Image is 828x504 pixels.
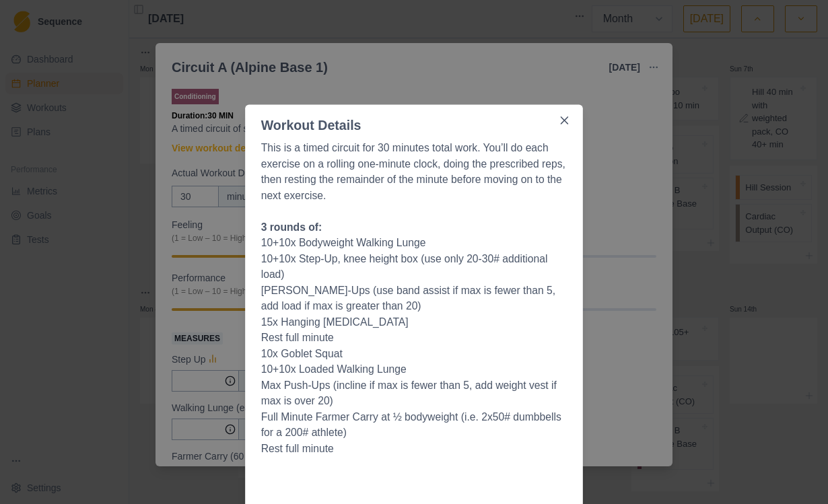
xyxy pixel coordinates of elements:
li: Max Push-Ups (incline if max is fewer than 5, add weight vest if max is over 20) [261,377,567,409]
li: 10+10x Step-Up, knee height box (use only 20-30# additional load) [261,251,567,283]
li: Rest full minute [261,330,567,347]
li: 15x Hanging [MEDICAL_DATA] [261,314,567,330]
p: This is a timed circuit for 30 minutes total work. You’ll do each exercise on a rolling one-minut... [261,140,567,203]
li: Full Minute Farmer Carry at ½ bodyweight (i.e. 2x50# dumbbells for a 200# athlete) [261,409,567,441]
header: Workout Details [245,104,583,135]
li: 10+10x Loaded Walking Lunge [261,362,567,378]
li: 10+10x Bodyweight Walking Lunge [261,235,567,251]
strong: 3 rounds of: [261,221,322,233]
li: 10x Goblet Squat [261,346,567,362]
li: [PERSON_NAME]-Ups (use band assist if max is fewer than 5, add load if max is greater than 20) [261,283,567,314]
li: Rest full minute [261,441,567,457]
button: Close [554,110,575,131]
